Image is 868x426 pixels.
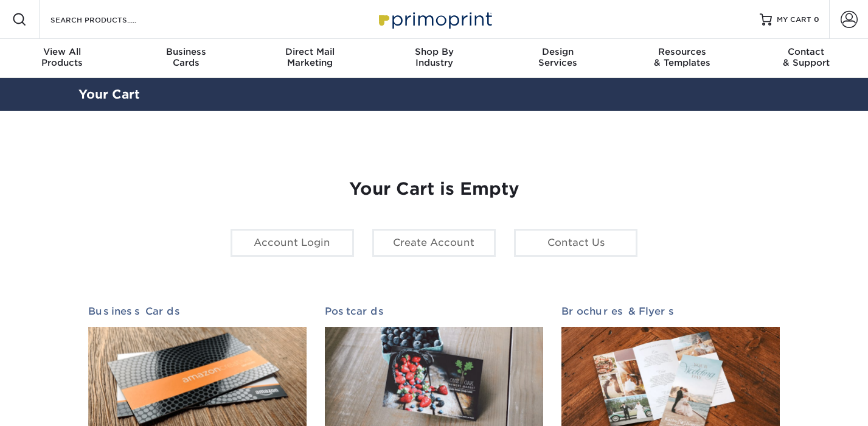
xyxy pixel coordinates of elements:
h2: Postcards [325,306,543,317]
a: Create Account [372,229,496,257]
h2: Business Cards [88,306,307,317]
h2: Brochures & Flyers [561,306,780,317]
a: Shop ByIndustry [372,39,496,78]
a: Account Login [231,229,354,257]
img: Primoprint [373,6,495,32]
span: Shop By [372,46,496,57]
div: & Support [744,46,868,68]
span: Design [496,46,620,57]
span: MY CART [777,15,811,25]
span: Resources [620,46,744,57]
a: Your Cart [78,87,140,102]
div: Services [496,46,620,68]
a: BusinessCards [124,39,248,78]
a: DesignServices [496,39,620,78]
span: Contact [744,46,868,57]
div: Marketing [248,46,372,68]
a: Resources& Templates [620,39,744,78]
span: 0 [814,15,819,24]
div: Cards [124,46,248,68]
h1: Your Cart is Empty [88,179,780,200]
a: Direct MailMarketing [248,39,372,78]
input: SEARCH PRODUCTS..... [49,12,168,27]
span: Direct Mail [248,46,372,57]
div: & Templates [620,46,744,68]
span: Business [124,46,248,57]
a: Contact Us [514,229,637,257]
div: Industry [372,46,496,68]
a: Contact& Support [744,39,868,78]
